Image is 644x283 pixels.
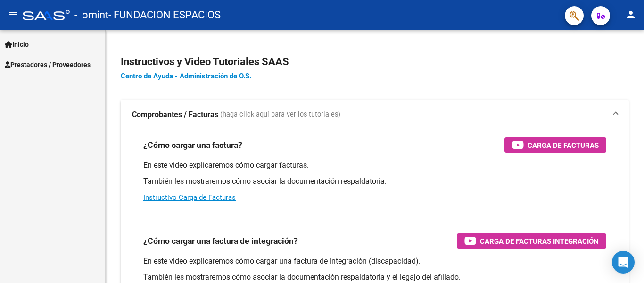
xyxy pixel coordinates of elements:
button: Carga de Facturas [504,137,606,153]
span: Inicio [5,39,29,50]
button: Carga de Facturas Integración [457,233,606,249]
a: Centro de Ayuda - Administración de O.S. [121,72,251,80]
h3: ¿Cómo cargar una factura de integración? [143,234,298,248]
p: En este video explicaremos cómo cargar facturas. [143,160,606,171]
div: Open Intercom Messenger [612,251,635,274]
a: Instructivo Carga de Facturas [143,193,236,202]
mat-expansion-panel-header: Comprobantes / Facturas (haga click aquí para ver los tutoriales) [121,100,629,130]
span: - FUNDACION ESPACIOS [108,5,221,26]
p: También les mostraremos cómo asociar la documentación respaldatoria y el legajo del afiliado. [143,272,606,283]
mat-icon: menu [8,9,19,20]
mat-icon: person [625,9,636,20]
span: Carga de Facturas Integración [480,235,599,247]
span: (haga click aquí para ver los tutoriales) [220,110,340,120]
strong: Comprobantes / Facturas [132,110,218,120]
span: - omint [74,5,108,26]
p: En este video explicaremos cómo cargar una factura de integración (discapacidad). [143,256,606,266]
p: También les mostraremos cómo asociar la documentación respaldatoria. [143,176,606,187]
h2: Instructivos y Video Tutoriales SAAS [121,53,629,71]
span: Prestadores / Proveedores [5,60,91,70]
h3: ¿Cómo cargar una factura? [143,138,242,152]
span: Carga de Facturas [528,139,599,151]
